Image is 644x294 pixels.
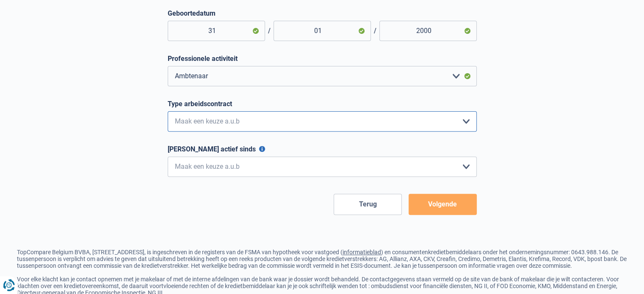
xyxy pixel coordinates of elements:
[265,27,274,35] span: /
[168,145,477,153] label: [PERSON_NAME] actief sinds
[168,21,265,41] input: Dag (DD)
[371,27,379,35] span: /
[168,9,477,17] label: Geboortedatum
[2,12,3,13] img: Advertisement
[274,21,371,41] input: Maand (MM)
[379,21,477,41] input: Jaar (JJJJ)
[168,100,477,108] label: Type arbeidscontract
[168,55,477,63] label: Professionele activiteit
[343,249,381,256] a: informatieblad
[334,194,402,215] button: Terug
[259,146,265,152] button: [PERSON_NAME] actief sinds
[409,194,477,215] button: Volgende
